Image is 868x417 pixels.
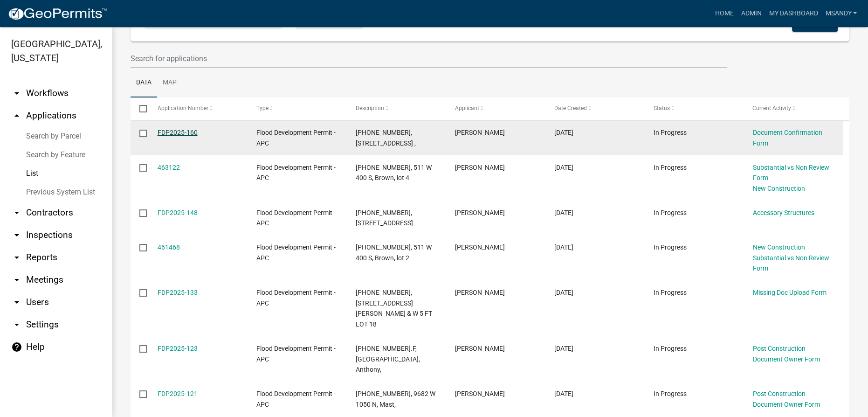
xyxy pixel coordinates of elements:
[158,129,198,136] a: FDP2025-160
[554,209,573,216] span: 08/12/2025
[821,5,861,22] a: msandy
[654,164,687,171] span: In Progress
[256,209,336,227] span: Flood Development Permit - APC
[11,252,22,263] i: arrow_drop_down
[554,129,573,136] span: 08/18/2025
[455,243,505,251] span: Craig E Brown
[654,209,687,216] span: In Progress
[752,105,791,111] span: Current Activity
[644,97,744,120] datatable-header-cell: Status
[256,243,336,262] span: Flood Development Permit - APC
[654,289,687,296] span: In Progress
[554,105,587,111] span: Date Created
[765,5,821,22] a: My Dashboard
[11,229,22,241] i: arrow_drop_down
[158,209,198,216] a: FDP2025-148
[545,97,645,120] datatable-header-cell: Date Created
[455,345,505,352] span: Jon Anthony
[256,129,336,147] span: Flood Development Permit - APC
[347,97,446,120] datatable-header-cell: Description
[654,345,687,352] span: In Progress
[554,390,573,397] span: 06/24/2025
[356,164,432,182] span: 001-010-001, 511 W 400 S, Brown, lot 4
[654,105,670,111] span: Status
[554,345,573,352] span: 07/01/2025
[752,129,822,147] a: Document Confirmation Form
[248,97,347,120] datatable-header-cell: Type
[11,207,22,218] i: arrow_drop_down
[256,390,336,408] span: Flood Development Permit - APC
[158,289,198,296] a: FDP2025-133
[11,297,22,308] i: arrow_drop_down
[455,129,505,136] span: Jason Grafton
[737,5,765,22] a: Admin
[256,345,336,363] span: Flood Development Permit - APC
[554,164,573,171] span: 08/13/2025
[455,164,505,171] span: Craig E Brown
[554,243,573,251] span: 08/09/2025
[158,243,180,251] a: 461468
[654,129,687,136] span: In Progress
[158,390,198,397] a: FDP2025-121
[256,164,336,182] span: Flood Development Permit - APC
[711,5,737,22] a: Home
[256,105,269,111] span: Type
[131,68,157,98] a: Data
[455,209,505,216] span: Jason Grafton
[157,68,182,98] a: Map
[356,209,413,227] span: 005-106-024, 36 EMS B51 LN, Grafton , 4
[11,319,22,330] i: arrow_drop_down
[455,390,505,397] span: RANDALL MAST
[744,97,843,120] datatable-header-cell: Current Activity
[654,243,687,251] span: In Progress
[158,164,180,171] a: 463122
[455,105,479,111] span: Applicant
[356,129,416,147] span: 005-106-024, 36 EMS B51 LN, Grafton ,
[11,341,22,353] i: help
[131,97,148,120] datatable-header-cell: Select
[752,209,814,216] a: Accessory Structures
[356,243,432,262] span: 001-010-001, 511 W 400 S, Brown, lot 2
[148,97,248,120] datatable-header-cell: Application Number
[158,345,198,352] a: FDP2025-123
[356,345,420,374] span: 005-064-011.F, 72 EMS T4 LN, Anthony,
[752,390,820,408] a: Post Construction Document Owner Form
[654,390,687,397] span: In Progress
[554,289,573,296] span: 07/14/2025
[752,185,805,192] a: New Construction
[356,390,435,408] span: 023-042-006, 9682 W 1050 N, Mast,
[752,164,829,182] a: Substantial vs Non Review Form
[158,105,208,111] span: Application Number
[356,289,432,328] span: 003-105-024, 622 E LAKEWOOD AVE, Carr, Lot 17 & W 5 FT LOT 18
[752,243,805,251] a: New Construction
[131,49,727,68] input: Search for applications
[446,97,545,120] datatable-header-cell: Applicant
[752,254,829,272] a: Substantial vs Non Review Form
[11,110,22,121] i: arrow_drop_up
[752,345,820,363] a: Post Construction Document Owner Form
[752,289,826,296] a: Missing Doc Upload Form
[256,289,336,307] span: Flood Development Permit - APC
[356,105,384,111] span: Description
[11,274,22,285] i: arrow_drop_down
[455,289,505,296] span: Megan Carr
[11,88,22,99] i: arrow_drop_down
[792,15,838,32] button: Columns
